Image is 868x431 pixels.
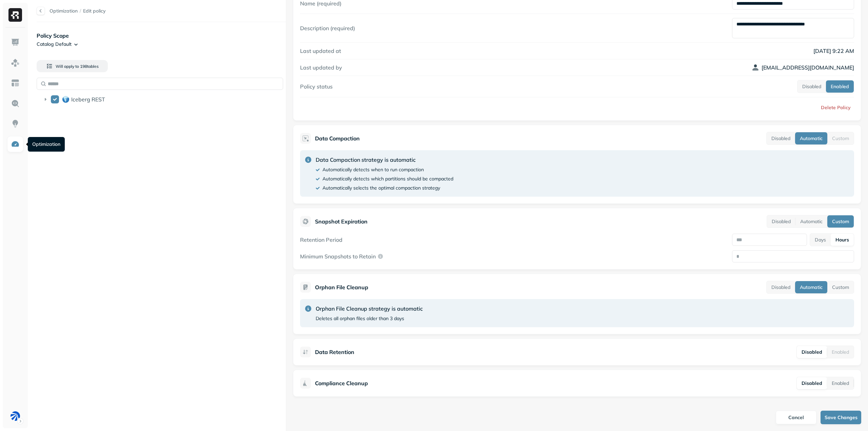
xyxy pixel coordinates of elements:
p: Automatically detects when to run compaction [322,166,424,173]
p: Data Compaction strategy is automatic [316,156,453,164]
label: Retention Period [300,236,342,243]
span: Edit policy [83,8,106,14]
span: 198 table s [79,64,99,69]
button: Disabled [767,281,795,293]
img: Dashboard [11,38,20,47]
img: Optimization [11,140,20,149]
p: Snapshot Expiration [315,217,368,226]
button: Automatic [795,215,827,228]
button: Disabled [797,80,826,93]
p: [DATE] 9:22 AM [732,47,854,55]
button: Disabled [767,215,795,228]
button: Cancel [776,411,816,424]
button: Automatic [795,132,827,144]
label: Last updated at [300,47,341,54]
button: Delete Policy [815,101,854,114]
button: Hours [831,234,854,246]
p: Data Retention [315,348,354,356]
button: Disabled [797,377,827,389]
img: Asset Explorer [11,79,20,87]
a: Optimization [50,8,78,14]
label: Last updated by [300,64,342,71]
label: Description (required) [300,25,355,32]
button: Will apply to 198tables [37,60,108,72]
p: [EMAIL_ADDRESS][DOMAIN_NAME] [762,63,854,72]
button: Automatic [795,281,827,293]
img: Assets [11,58,20,67]
button: Custom [827,215,854,228]
button: Days [810,234,831,246]
p: Deletes all orphan files older than 3 days [316,315,404,322]
p: Compliance Cleanup [315,379,368,387]
p: Orphan File Cleanup [315,283,368,291]
p: Iceberg REST [71,96,105,103]
button: Custom [827,281,854,293]
p: Policy Scope [37,32,286,40]
nav: breadcrumb [50,8,106,14]
p: Data Compaction [315,134,360,142]
img: BAM Dev [11,411,20,421]
label: Policy status [300,83,333,90]
p: Automatically detects which partitions should be compacted [322,176,453,182]
button: Disabled [797,346,827,358]
div: Iceberg RESTIceberg REST [39,94,283,105]
button: Disabled [767,132,795,144]
p: Automatically selects the optimal compaction strategy [322,185,440,191]
img: Insights [11,119,20,128]
button: Enabled [827,377,854,389]
button: Enabled [826,80,854,93]
p: Orphan File Cleanup strategy is automatic [316,305,423,313]
img: Query Explorer [11,99,20,108]
p: Catalog Default [37,41,72,47]
span: Will apply to [56,64,79,69]
button: Iceberg REST [51,95,59,103]
p: / [80,8,81,14]
button: Save Changes [821,411,861,424]
div: Optimization [28,137,65,152]
img: Ryft [8,8,22,22]
p: Minimum Snapshots to Retain [300,253,376,260]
